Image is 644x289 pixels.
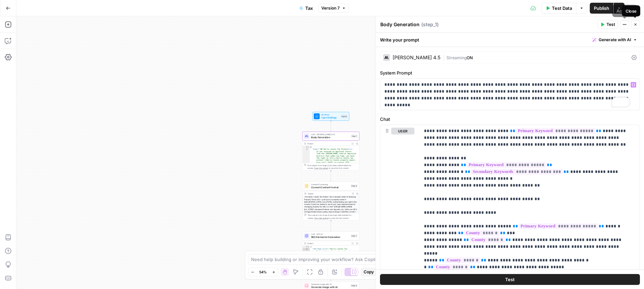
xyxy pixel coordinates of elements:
[311,283,349,286] span: Generate Image with AI
[303,146,310,148] div: 1
[447,55,467,60] span: Streaming
[318,4,349,13] button: Version 7
[380,274,640,285] button: Test
[590,3,613,14] button: Publish
[259,269,267,275] span: 54%
[351,284,357,287] div: Step 6
[330,171,331,181] g: Edge from step_1 to step_8
[307,214,358,220] div: This output is too large & has been abbreviated for review. to view the full content.
[376,33,644,47] div: Write your prompt
[311,183,349,186] span: Content Processing
[594,5,609,12] span: Publish
[467,55,473,60] span: ON
[552,5,572,12] span: Test Data
[590,35,640,44] button: Generate with AI
[321,116,339,119] span: Input Settings
[541,3,576,14] button: Test Data
[421,21,439,28] span: ( step_1 )
[364,269,374,275] span: Copy
[351,134,357,138] div: Step 1
[311,135,350,139] span: Body Generation
[311,285,349,289] span: Generate Image with AI
[380,116,640,123] label: Chat
[380,69,640,76] label: System Prompt
[391,128,414,134] button: user
[311,186,349,189] span: Convert Content Format
[314,217,328,219] span: Copy the output
[311,235,349,239] span: SEO Elements Generation
[443,54,447,61] span: |
[303,132,360,171] div: LLM · [PERSON_NAME] 4.5Body GenerationStep 1Output{ "body":"## Harris County Tax Protest\n\n If y...
[330,221,331,231] g: Edge from step_8 to step_7
[597,20,618,29] button: Test
[308,146,310,148] span: Toggle code folding, rows 1 through 3
[314,167,328,169] span: Copy the output
[606,21,615,28] span: Test
[380,21,420,28] textarea: Body Generation
[599,37,631,43] span: Generate with AI
[341,115,348,118] div: Inputs
[505,276,515,283] span: Test
[311,233,349,236] span: LLM · GPT-4.1
[321,5,340,11] span: Version 7
[330,121,331,131] g: Edge from start to step_1
[393,55,440,60] div: [PERSON_NAME] 4.5
[330,270,331,281] g: Edge from step_7 to step_6
[305,5,313,12] span: Tax
[295,3,317,14] button: Tax
[308,246,310,248] span: Toggle code folding, rows 1 through 6
[303,248,310,254] div: 2
[351,184,357,188] div: Step 8
[303,181,360,220] div: Content ProcessingConvert Content FormatStep 8Output<h2>Harris County Tax Protest: Your Complete ...
[307,142,349,145] div: Output
[307,164,358,170] div: This output is too large & has been abbreviated for review. to view the full content.
[307,192,349,195] div: Output
[307,242,349,245] div: Output
[351,234,357,238] div: Step 7
[303,246,310,248] div: 1
[380,79,640,110] div: To enrich screen reader interactions, please activate Accessibility in Grammarly extension settings
[626,8,636,14] div: Close
[303,112,360,121] div: WorkflowInput SettingsInputs
[305,184,309,188] img: o3r9yhbrn24ooq0tey3lueqptmfj
[311,133,350,136] span: LLM · [PERSON_NAME] 4.5
[303,231,360,270] div: LLM · GPT-4.1SEO Elements GenerationStep 7Output{ "SEO_Page_Title":"Harris County Tax Protest Gui...
[321,113,339,116] span: Workflow
[361,268,377,276] button: Copy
